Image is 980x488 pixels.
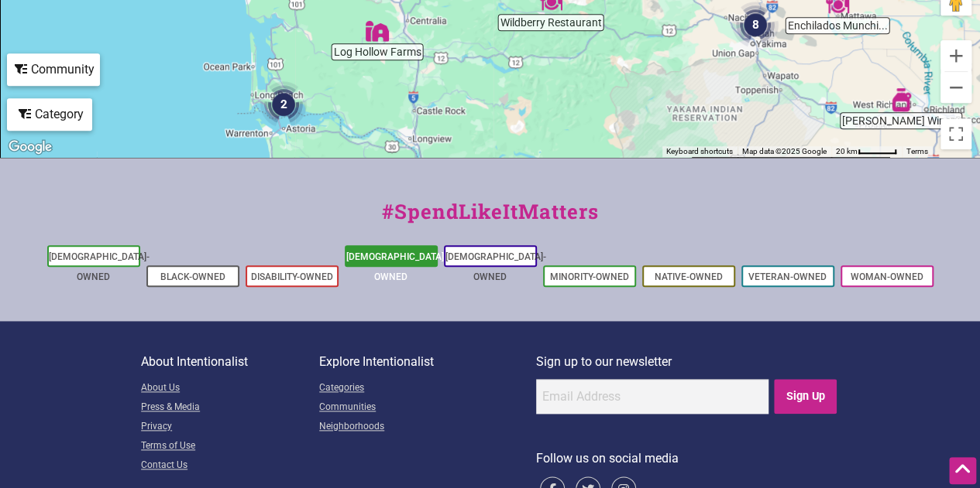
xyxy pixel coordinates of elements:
span: 20 km [836,147,858,155]
div: 2 [260,81,307,128]
img: Google [5,137,56,157]
div: Filter by category [7,98,92,131]
a: Open this area in Google Maps (opens a new window) [5,137,56,157]
div: Filter by Community [7,53,100,86]
p: Sign up to our newsletter [536,352,839,372]
a: Minority-Owned [550,271,629,282]
div: Community [9,55,98,84]
input: Sign Up [774,379,837,414]
a: [DEMOGRAPHIC_DATA]-Owned [445,251,546,282]
a: Neighborhoods [319,418,536,437]
div: Scroll Back to Top [949,457,976,484]
button: Zoom in [940,40,971,71]
a: Press & Media [141,398,319,418]
span: Map data ©2025 Google [742,147,827,155]
p: Follow us on social media [536,449,839,469]
button: Toggle fullscreen view [939,117,972,150]
p: About Intentionalist [141,352,319,372]
button: Map Scale: 20 km per 47 pixels [831,146,902,157]
input: Email Address [536,379,769,414]
a: [DEMOGRAPHIC_DATA]-Owned [49,251,150,282]
div: 8 [732,2,779,48]
button: Keyboard shortcuts [666,146,733,157]
a: Terms of Use [141,437,319,456]
a: Communities [319,398,536,418]
a: Categories [319,379,536,398]
a: About Us [141,379,319,398]
button: Zoom out [940,72,971,103]
a: Contact Us [141,456,319,476]
a: [DEMOGRAPHIC_DATA]-Owned [346,251,447,282]
div: Frichette Winery [889,88,913,111]
p: Explore Intentionalist [319,352,536,372]
a: Black-Owned [160,271,225,282]
a: Disability-Owned [251,271,333,282]
div: Log Hollow Farms [366,19,389,43]
a: Privacy [141,418,319,437]
a: Native-Owned [655,271,723,282]
a: Veteran-Owned [748,271,827,282]
div: Category [9,100,91,129]
a: Woman-Owned [851,271,923,282]
a: Terms (opens in new tab) [906,147,928,155]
